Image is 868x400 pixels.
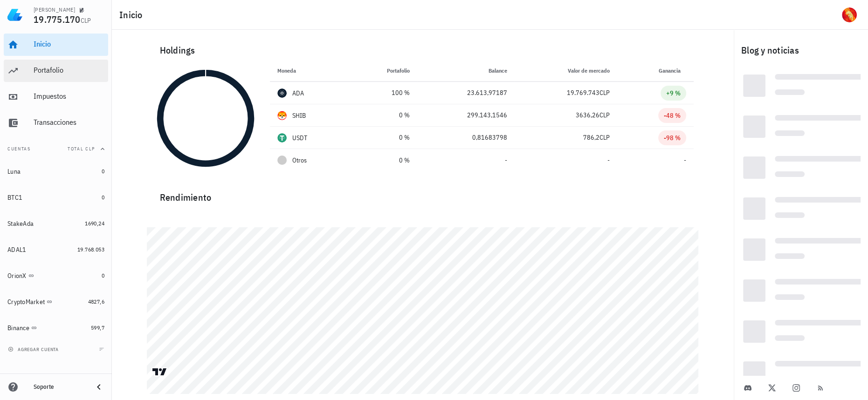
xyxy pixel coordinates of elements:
[277,133,287,142] div: USDT-icon
[292,133,308,142] div: USDT
[659,67,686,74] span: Ganancia
[417,60,515,82] th: Balance
[7,168,21,176] div: Luna
[34,6,75,14] div: [PERSON_NAME]
[34,13,81,26] span: 19.775.170
[4,186,108,209] a: BTC1 0
[576,111,599,119] span: 3636,26
[775,171,805,180] div: Loading...
[358,110,410,120] div: 0 %
[743,279,765,302] div: Loading...
[775,335,805,344] div: Loading...
[102,168,104,175] span: 0
[292,111,306,120] div: SHIB
[664,133,681,142] div: -98 %
[775,89,805,98] div: Loading...
[91,324,104,331] span: 599,7
[734,35,868,65] div: Blog y noticias
[743,197,765,220] div: Loading...
[270,60,350,82] th: Moneda
[7,220,34,228] div: StakeAda
[775,320,868,328] div: Loading...
[425,110,507,120] div: 299.143,1546
[775,197,868,205] div: Loading...
[277,111,287,120] div: SHIB-icon
[358,133,410,142] div: 0 %
[4,264,108,287] a: OrionX 0
[7,246,26,254] div: ADAL1
[607,156,610,164] span: -
[34,118,104,127] div: Transacciones
[505,156,507,164] span: -
[4,60,108,82] a: Portafolio
[775,74,868,82] div: Loading...
[88,298,104,305] span: 4827,6
[775,115,868,123] div: Loading...
[152,367,168,376] a: Charting by TradingView
[666,88,681,98] div: +9 %
[10,346,59,353] span: agregar cuenta
[102,272,104,279] span: 0
[277,88,287,98] div: ADA-icon
[775,156,868,164] div: Loading...
[4,138,108,160] button: CuentasTotal CLP
[599,133,610,142] span: CLP
[350,60,417,82] th: Portafolio
[775,294,805,303] div: Loading...
[743,156,765,179] div: Loading...
[567,88,599,97] span: 19.769.743
[34,66,104,75] div: Portafolio
[4,86,108,108] a: Impuestos
[684,156,686,164] span: -
[77,246,104,253] span: 19.768.053
[775,238,868,246] div: Loading...
[515,60,617,82] th: Valor de mercado
[599,88,610,97] span: CLP
[292,156,307,165] span: Otros
[4,317,108,339] a: Binance 599,7
[119,7,146,22] h1: Inicio
[775,279,868,287] div: Loading...
[7,7,22,22] img: LedgiFi
[7,324,29,332] div: Binance
[4,112,108,134] a: Transacciones
[4,238,108,261] a: ADAL1 19.768.053
[4,160,108,183] a: Luna 0
[775,253,805,262] div: Loading...
[292,88,304,98] div: ADA
[85,220,104,227] span: 1690,24
[425,88,507,98] div: 23.613,97187
[775,212,805,221] div: Loading...
[7,298,45,306] div: CryptoMarket
[743,115,765,138] div: Loading...
[664,111,681,120] div: -48 %
[7,194,22,202] div: BTC1
[81,16,91,25] span: CLP
[34,40,104,48] div: Inicio
[34,383,86,391] div: Soporte
[358,88,410,98] div: 100 %
[425,133,507,142] div: 0,81683798
[743,238,765,261] div: Loading...
[583,133,599,142] span: 786,2
[34,92,104,101] div: Impuestos
[4,34,108,56] a: Inicio
[68,146,95,152] span: Total CLP
[743,320,765,343] div: Loading...
[4,212,108,235] a: StakeAda 1690,24
[152,35,694,65] div: Holdings
[743,75,765,97] div: Loading...
[599,111,610,119] span: CLP
[358,156,410,165] div: 0 %
[4,291,108,313] a: CryptoMarket 4827,6
[775,361,868,369] div: Loading...
[7,272,27,280] div: OrionX
[6,345,63,354] button: agregar cuenta
[775,130,805,139] div: Loading...
[102,194,104,201] span: 0
[152,183,694,205] div: Rendimiento
[842,7,857,22] div: avatar
[743,361,765,384] div: Loading...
